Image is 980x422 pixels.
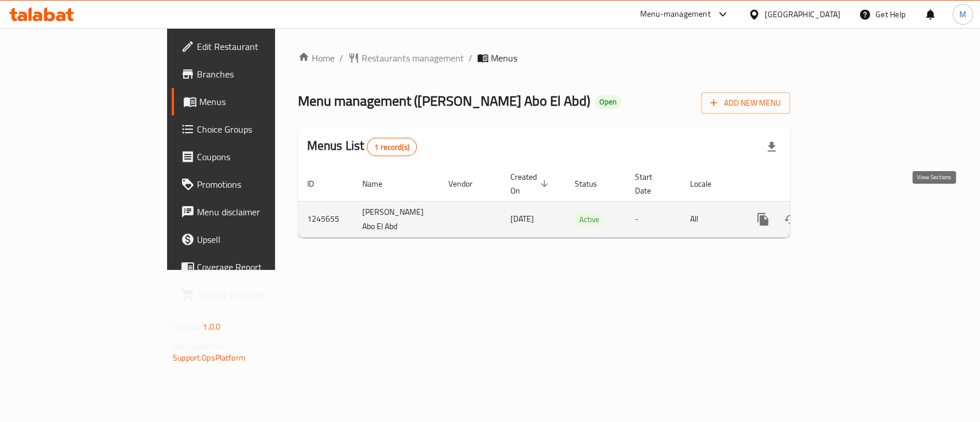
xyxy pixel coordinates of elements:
span: Promotions [197,177,321,191]
div: Open [595,95,621,109]
button: more [749,206,777,233]
a: Menus [172,88,331,115]
a: Coverage Report [172,253,331,281]
td: - [626,201,681,237]
span: Start Date [635,170,667,198]
span: Created On [510,170,552,198]
a: Branches [172,60,331,88]
span: Status [575,177,612,191]
a: Support.OpsPlatform [173,350,246,365]
span: Coverage Report [197,260,321,274]
a: Upsell [172,226,331,253]
td: [PERSON_NAME] Abo El Abd [353,201,439,237]
span: Menus [199,95,321,109]
span: Get support on: [173,339,226,354]
span: Locale [690,177,726,191]
div: [GEOGRAPHIC_DATA] [765,8,840,21]
span: Upsell [197,233,321,246]
span: 1 record(s) [367,142,416,153]
a: Coupons [172,143,331,171]
table: enhanced table [298,167,869,238]
a: Choice Groups [172,115,331,143]
a: Grocery Checklist [172,281,331,308]
span: Version: [173,319,201,334]
div: Export file [758,133,785,161]
button: Change Status [777,206,804,233]
h2: Menus List [307,137,417,156]
span: Add New Menu [710,96,781,110]
span: M [959,8,966,21]
a: Promotions [172,171,331,198]
button: Add New Menu [701,92,790,114]
span: ID [307,177,329,191]
span: [DATE] [510,211,534,226]
span: Menu disclaimer [197,205,321,219]
span: Open [595,97,621,107]
a: Edit Restaurant [172,33,331,60]
div: Total records count [367,138,417,156]
span: Vendor [448,177,487,191]
span: Menu management ( [PERSON_NAME] Abo El Abd ) [298,88,590,114]
span: Edit Restaurant [197,40,321,53]
td: All [681,201,740,237]
li: / [468,51,472,65]
nav: breadcrumb [298,51,790,65]
span: Active [575,213,604,226]
span: 1.0.0 [203,319,220,334]
a: Menu disclaimer [172,198,331,226]
th: Actions [740,167,869,202]
span: Name [362,177,397,191]
span: Menus [491,51,517,65]
span: Choice Groups [197,122,321,136]
div: Menu-management [640,7,711,21]
span: Restaurants management [362,51,464,65]
li: / [339,51,343,65]
span: Branches [197,67,321,81]
a: Restaurants management [348,51,464,65]
span: Coupons [197,150,321,164]
span: Grocery Checklist [197,288,321,301]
